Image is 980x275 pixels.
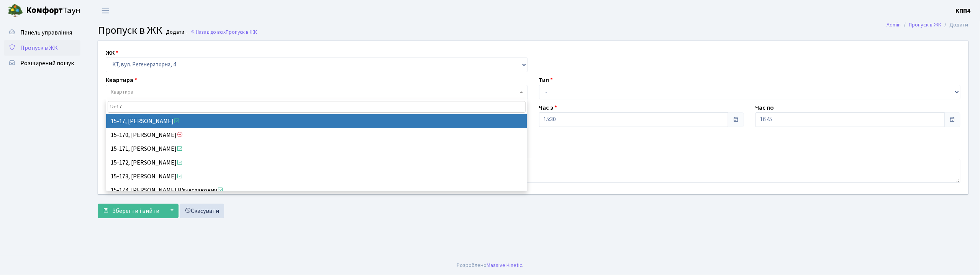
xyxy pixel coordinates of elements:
li: Додати [942,21,969,29]
li: 15-172, [PERSON_NAME] [106,156,527,170]
img: logo.png [8,3,23,18]
li: 15-173, [PERSON_NAME] [106,170,527,183]
label: Тип [539,76,553,85]
label: ЖК [106,48,118,58]
span: Таун [26,4,80,17]
a: Admin [887,21,901,29]
li: 15-170, [PERSON_NAME] [106,128,527,142]
span: Квартира [111,88,133,96]
nav: breadcrumb [875,17,980,33]
span: Пропуск в ЖК [226,28,257,36]
button: Зберегти і вийти [98,204,164,218]
a: КПП4 [956,6,971,15]
li: 15-171, [PERSON_NAME] [106,142,527,156]
small: Додати . [165,29,187,36]
a: Пропуск в ЖК [4,40,80,56]
label: Час з [539,103,557,112]
span: Розширений пошук [20,59,74,68]
b: КПП4 [956,7,971,15]
li: 15-17, [PERSON_NAME] [106,114,527,128]
div: Розроблено . [457,261,523,270]
label: Час по [755,103,774,112]
label: Квартира [106,76,137,85]
span: Пропуск в ЖК [20,44,58,52]
button: Переключити навігацію [96,4,115,17]
a: Розширений пошук [4,56,80,71]
a: Скасувати [180,204,224,218]
span: Пропуск в ЖК [98,23,162,38]
span: Панель управління [20,28,72,37]
span: Зберегти і вийти [112,207,159,215]
a: Massive Kinetic [487,261,522,269]
a: Назад до всіхПропуск в ЖК [190,28,257,36]
b: Комфорт [26,4,63,16]
li: 15-174, [PERSON_NAME] В'ячеславович [106,183,527,197]
a: Пропуск в ЖК [909,21,942,29]
a: Панель управління [4,25,80,40]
